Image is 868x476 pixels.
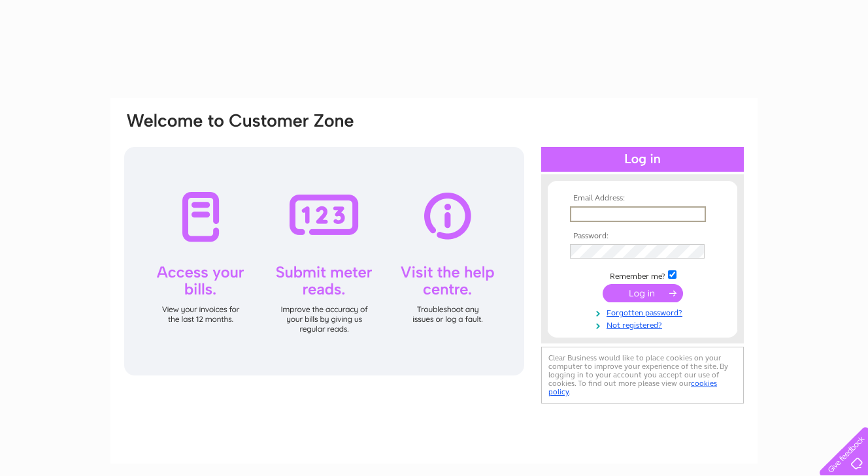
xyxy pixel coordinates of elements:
[567,268,718,281] td: Remember me?
[570,306,718,318] a: Forgotten password?
[548,379,717,396] a: cookies policy
[567,194,718,203] th: Email Address:
[603,284,683,302] input: Submit
[541,347,744,404] div: Clear Business would like to place cookies on your computer to improve your experience of the sit...
[567,232,718,241] th: Password:
[570,318,718,330] a: Not registered?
